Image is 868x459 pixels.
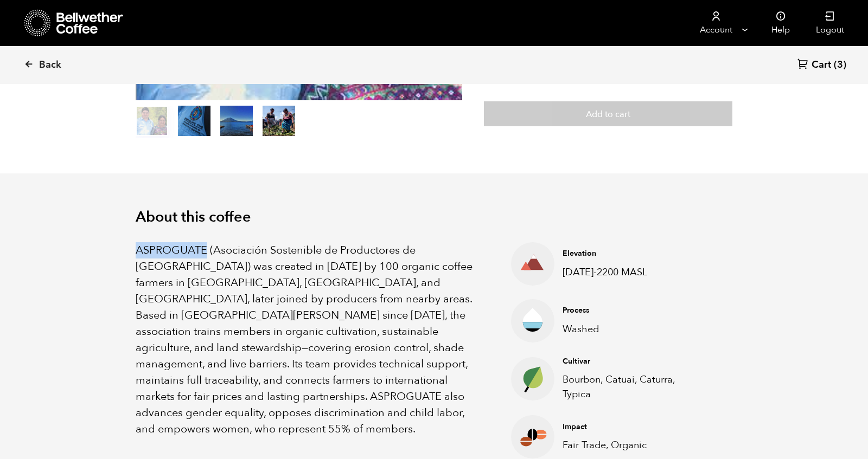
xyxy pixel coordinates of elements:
[29,63,38,72] img: tab_domain_overview_orange.svg
[108,63,117,72] img: tab_keywords_by_traffic_grey.svg
[563,438,697,452] p: Fair Trade, Organic
[120,64,183,71] div: Keywords by Traffic
[563,422,697,432] h4: Impact
[563,372,697,402] p: Bourbon, Catuai, Caturra, Typica
[563,305,697,316] h4: Process
[812,59,831,72] span: Cart
[17,17,26,26] img: logo_orange.svg
[563,248,697,259] h4: Elevation
[797,58,846,73] a: Cart (3)
[563,265,697,280] p: [DATE]-2200 MASL
[136,242,484,437] p: ASPROGUATE (Asociación Sostenible de Productores de [GEOGRAPHIC_DATA]) was created in [DATE] by 1...
[834,59,846,72] span: (3)
[17,28,26,37] img: website_grey.svg
[563,356,697,367] h4: Cultivar
[136,209,732,226] h2: About this coffee
[484,101,732,126] button: Add to cart
[563,322,697,337] p: Washed
[39,59,61,72] span: Back
[41,64,97,71] div: Domain Overview
[28,28,119,37] div: Domain: [DOMAIN_NAME]
[30,17,53,26] div: v 4.0.25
